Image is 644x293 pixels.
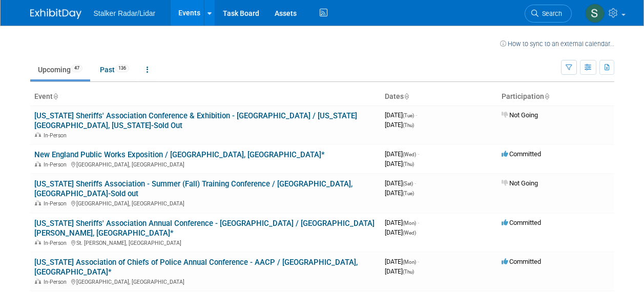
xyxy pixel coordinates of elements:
[34,219,375,238] a: [US_STATE] Sheriffs' Association Annual Conference - [GEOGRAPHIC_DATA] / [GEOGRAPHIC_DATA][PERSON...
[403,152,416,157] span: (Wed)
[538,10,562,17] span: Search
[502,150,541,158] span: Committed
[403,161,414,167] span: (Thu)
[71,65,82,72] span: 47
[44,279,70,285] span: In-Person
[34,111,357,130] a: [US_STATE] Sheriffs' Association Conference & Exhibition - [GEOGRAPHIC_DATA] / [US_STATE][GEOGRAP...
[403,259,416,265] span: (Mon)
[403,230,416,236] span: (Wed)
[44,161,70,168] span: In-Person
[30,60,90,79] a: Upcoming47
[403,181,413,186] span: (Sat)
[34,160,377,168] div: [GEOGRAPHIC_DATA], [GEOGRAPHIC_DATA]
[385,150,419,158] span: [DATE]
[30,9,81,19] img: ExhibitDay
[53,92,58,100] a: Sort by Event Name
[403,122,414,128] span: (Thu)
[403,269,414,275] span: (Thu)
[92,60,137,79] a: Past136
[404,92,409,100] a: Sort by Start Date
[35,200,41,205] img: In-Person Event
[385,121,414,129] span: [DATE]
[414,179,416,187] span: -
[403,191,414,196] span: (Tue)
[502,179,538,187] span: Not Going
[35,132,41,137] img: In-Person Event
[381,88,497,106] th: Dates
[385,179,416,187] span: [DATE]
[35,240,41,245] img: In-Person Event
[30,88,381,106] th: Event
[35,161,41,166] img: In-Person Event
[502,111,538,119] span: Not Going
[385,258,419,265] span: [DATE]
[44,132,70,139] span: In-Person
[44,240,70,246] span: In-Person
[34,199,377,207] div: [GEOGRAPHIC_DATA], [GEOGRAPHIC_DATA]
[94,9,156,17] span: Stalker Radar/Lidar
[418,258,419,265] span: -
[416,111,417,119] span: -
[585,4,605,23] img: Scott Berry
[385,160,414,168] span: [DATE]
[385,189,414,197] span: [DATE]
[418,150,419,158] span: -
[34,238,377,246] div: St. [PERSON_NAME], [GEOGRAPHIC_DATA]
[115,65,129,72] span: 136
[34,150,325,159] a: New England Public Works Exposition / [GEOGRAPHIC_DATA], [GEOGRAPHIC_DATA]*
[34,277,377,285] div: [GEOGRAPHIC_DATA], [GEOGRAPHIC_DATA]
[497,88,614,106] th: Participation
[35,279,41,284] img: In-Person Event
[403,220,416,226] span: (Mon)
[385,267,414,275] span: [DATE]
[525,5,572,23] a: Search
[502,258,541,265] span: Committed
[34,179,352,198] a: [US_STATE] Sheriffs Association - Summer (Fall) Training Conference / [GEOGRAPHIC_DATA], [GEOGRAP...
[385,111,417,119] span: [DATE]
[544,92,549,100] a: Sort by Participation Type
[44,200,70,207] span: In-Person
[385,228,416,236] span: [DATE]
[403,113,414,118] span: (Tue)
[418,219,419,226] span: -
[34,258,358,277] a: [US_STATE] Association of Chiefs of Police Annual Conference - AACP / [GEOGRAPHIC_DATA], [GEOGRAP...
[502,219,541,226] span: Committed
[385,219,419,226] span: [DATE]
[500,40,614,48] a: How to sync to an external calendar...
